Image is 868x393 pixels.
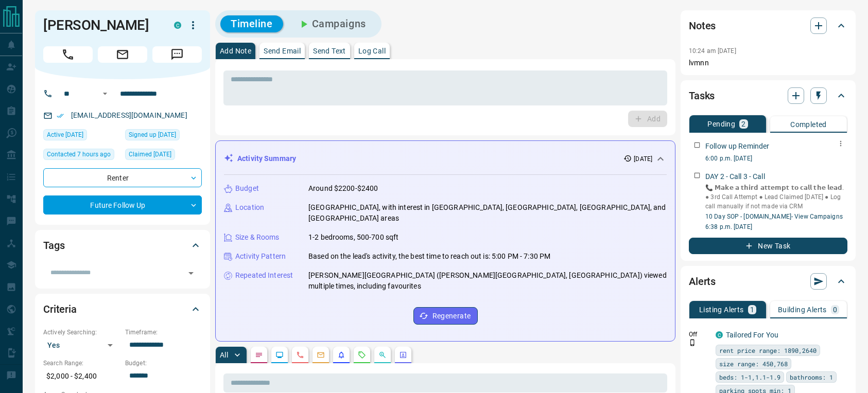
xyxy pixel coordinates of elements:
[235,251,286,262] p: Activity Pattern
[317,351,325,359] svg: Emails
[308,183,378,194] p: Around $2200-$2400
[833,306,837,313] p: 0
[98,46,147,63] span: Email
[235,232,280,243] p: Size & Rooms
[358,47,386,55] p: Log Call
[308,251,550,262] p: Based on the lead's activity, the best time to reach out is: 5:00 PM - 7:30 PM
[689,238,847,254] button: New Task
[719,345,817,355] span: rent price range: 1890,2640
[235,183,259,194] p: Budget
[129,149,171,159] span: Claimed [DATE]
[99,87,111,100] button: Open
[125,328,202,337] p: Timeframe:
[296,351,304,359] svg: Calls
[184,266,198,280] button: Open
[705,141,769,152] p: Follow up Reminder
[705,183,847,211] p: 📞 𝗠𝗮𝗸𝗲 𝗮 𝘁𝗵𝗶𝗿𝗱 𝗮𝘁𝘁𝗲𝗺𝗽𝘁 𝘁𝗼 𝗰𝗮𝗹𝗹 𝘁𝗵𝗲 𝗹𝗲𝗮𝗱. ● 3rd Call Attempt ● Lead Claimed [DATE] ● Log call manu...
[741,120,745,128] p: 2
[125,129,202,144] div: Sun Oct 12 2025
[174,22,181,29] div: condos.ca
[43,129,120,144] div: Sun Oct 12 2025
[57,112,64,119] svg: Email Verified
[689,330,709,339] p: Off
[220,47,251,55] p: Add Note
[220,15,283,32] button: Timeline
[413,307,478,325] button: Regenerate
[43,233,202,258] div: Tags
[43,368,120,385] p: $2,000 - $2,400
[790,372,833,382] span: bathrooms: 1
[275,351,284,359] svg: Lead Browsing Activity
[689,339,696,346] svg: Push Notification Only
[235,202,264,213] p: Location
[43,149,120,163] div: Tue Oct 14 2025
[689,83,847,108] div: Tasks
[43,237,64,254] h2: Tags
[313,47,346,55] p: Send Text
[790,121,827,128] p: Completed
[699,306,744,313] p: Listing Alerts
[287,15,376,32] button: Campaigns
[43,46,93,63] span: Call
[778,306,827,313] p: Building Alerts
[707,120,735,128] p: Pending
[125,149,202,163] div: Sun Oct 12 2025
[689,17,716,34] h2: Notes
[705,213,843,220] a: 10 Day SOP - [DOMAIN_NAME]- View Campaigns
[43,359,120,368] p: Search Range:
[235,270,293,281] p: Repeated Interest
[71,111,187,119] a: [EMAIL_ADDRESS][DOMAIN_NAME]
[689,273,716,290] h2: Alerts
[358,351,366,359] svg: Requests
[43,17,159,33] h1: [PERSON_NAME]
[47,130,83,140] span: Active [DATE]
[689,87,715,104] h2: Tasks
[47,149,111,159] span: Contacted 7 hours ago
[264,47,301,55] p: Send Email
[220,351,228,359] p: All
[308,270,667,292] p: [PERSON_NAME][GEOGRAPHIC_DATA] ([PERSON_NAME][GEOGRAPHIC_DATA], [GEOGRAPHIC_DATA]) viewed multipl...
[43,297,202,321] div: Criteria
[237,153,296,164] p: Activity Summary
[719,359,788,369] span: size range: 450,768
[43,337,120,353] div: Yes
[705,171,765,182] p: DAY 2 - Call 3 - Call
[43,328,120,337] p: Actively Searching:
[43,168,202,187] div: Renter
[337,351,345,359] svg: Listing Alerts
[308,232,398,243] p: 1-2 bedrooms, 500-700 sqft
[716,331,723,338] div: condos.ca
[43,195,202,215] div: Future Follow Up
[399,351,407,359] svg: Agent Actions
[689,47,736,55] p: 10:24 am [DATE]
[689,58,847,68] p: lvmnn
[129,130,176,140] span: Signed up [DATE]
[705,222,847,231] p: 6:38 p.m. [DATE]
[689,269,847,294] div: Alerts
[719,372,780,382] span: beds: 1-1,1.1-1.9
[224,149,667,168] div: Activity Summary[DATE]
[125,359,202,368] p: Budget:
[689,13,847,38] div: Notes
[378,351,387,359] svg: Opportunities
[308,202,667,224] p: [GEOGRAPHIC_DATA], with interest in [GEOGRAPHIC_DATA], [GEOGRAPHIC_DATA], [GEOGRAPHIC_DATA], and ...
[152,46,202,63] span: Message
[255,351,263,359] svg: Notes
[750,306,754,313] p: 1
[726,331,778,339] a: Tailored For You
[43,301,77,317] h2: Criteria
[705,154,847,163] p: 6:00 p.m. [DATE]
[634,154,652,164] p: [DATE]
